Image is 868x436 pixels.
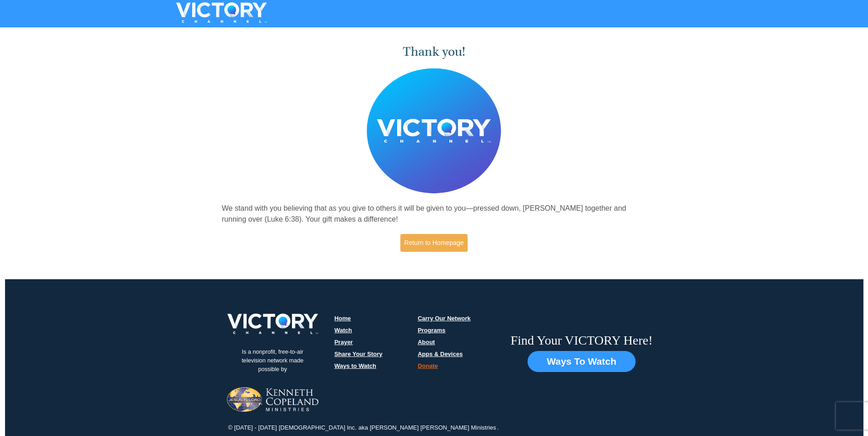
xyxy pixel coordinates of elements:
[369,423,497,432] p: [PERSON_NAME] [PERSON_NAME] Ministries
[418,339,435,346] a: About
[418,315,471,322] a: Carry Our Network
[216,314,330,334] img: victory-logo.png
[222,44,647,59] h1: Thank you!
[418,362,438,369] a: Donate
[164,2,279,23] img: VICTORYTHON - VICTORY Channel
[400,234,468,252] a: Return to Homepage
[528,351,636,372] button: Ways To Watch
[511,333,653,348] h6: Find Your VICTORY Here!
[227,387,318,412] img: Jesus-is-Lord-logo.png
[418,327,446,334] a: Programs
[334,339,353,346] a: Prayer
[227,423,278,432] p: © [DATE] - [DATE]
[227,341,318,381] p: Is a nonprofit, free-to-air television network made possible by
[418,351,463,357] a: Apps & Devices
[334,351,383,357] a: Share Your Story
[222,203,647,225] p: We stand with you believing that as you give to others it will be given to you—pressed down, [PER...
[334,362,377,369] a: Ways to Watch
[278,423,357,432] p: [DEMOGRAPHIC_DATA] Inc.
[334,315,351,322] a: Home
[357,423,369,432] p: aka
[334,327,352,334] a: Watch
[367,68,501,194] img: Believer's Voice of Victory Network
